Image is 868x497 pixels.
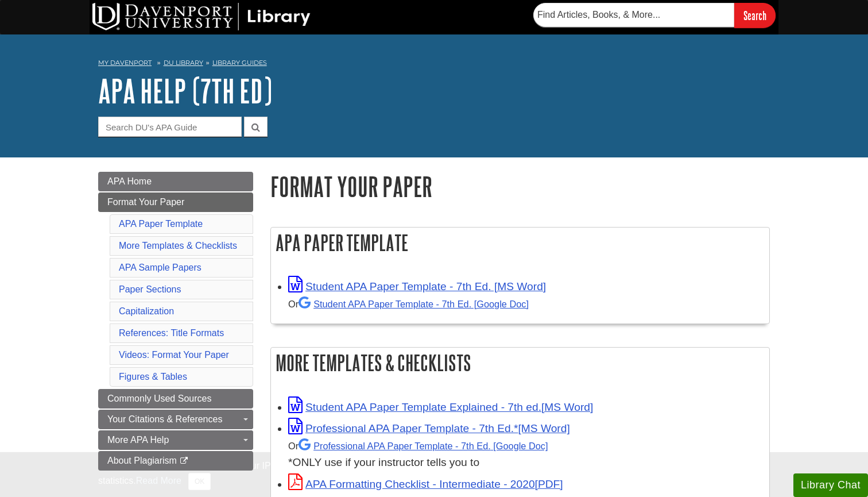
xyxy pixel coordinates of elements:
small: Or [288,299,529,309]
a: APA Paper Template [119,219,203,229]
a: More Templates & Checklists [119,241,237,251]
h2: More Templates & Checklists [271,348,769,378]
a: APA Home [98,172,253,191]
a: Link opens in new window [288,422,570,434]
a: More APA Help [98,430,253,450]
a: Capitalization [119,306,174,316]
a: Library Guides [212,59,267,67]
button: Library Chat [793,473,868,497]
a: My Davenport [98,58,152,68]
a: Videos: Format Your Paper [119,350,229,360]
a: About Plagiarism [98,451,253,471]
a: Your Citations & References [98,410,253,429]
a: Student APA Paper Template - 7th Ed. [Google Doc] [299,299,529,309]
a: DU Library [164,59,203,67]
input: Search DU's APA Guide [98,117,242,137]
a: Link opens in new window [288,401,593,413]
a: Link opens in new window [288,280,546,292]
span: Commonly Used Sources [107,394,211,403]
span: APA Home [107,176,152,186]
a: APA Help (7th Ed) [98,73,272,109]
h2: APA Paper Template [271,228,769,258]
a: APA Sample Papers [119,263,201,272]
span: About Plagiarism [107,456,177,465]
span: Format Your Paper [107,197,184,207]
input: Search [734,3,776,28]
a: References: Title Formats [119,328,224,338]
a: Figures & Tables [119,372,187,382]
div: *ONLY use if your instructor tells you to [288,437,764,471]
span: Your Citations & References [107,414,222,424]
div: Guide Page Menu [98,172,253,471]
input: Find Articles, Books, & More... [533,3,734,27]
a: Paper Sections [119,284,181,294]
img: DU Library [92,3,311,30]
a: Format Your Paper [98,192,253,212]
nav: breadcrumb [98,55,770,74]
i: This link opens in a new window [179,457,189,465]
small: Or [288,441,548,451]
a: Commonly Used Sources [98,389,253,409]
a: Professional APA Paper Template - 7th Ed. [299,441,548,451]
h1: Format Your Paper [270,172,770,201]
form: Searches DU Library's articles, books, and more [533,3,776,28]
span: More APA Help [107,435,169,445]
a: Link opens in new window [288,478,563,490]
